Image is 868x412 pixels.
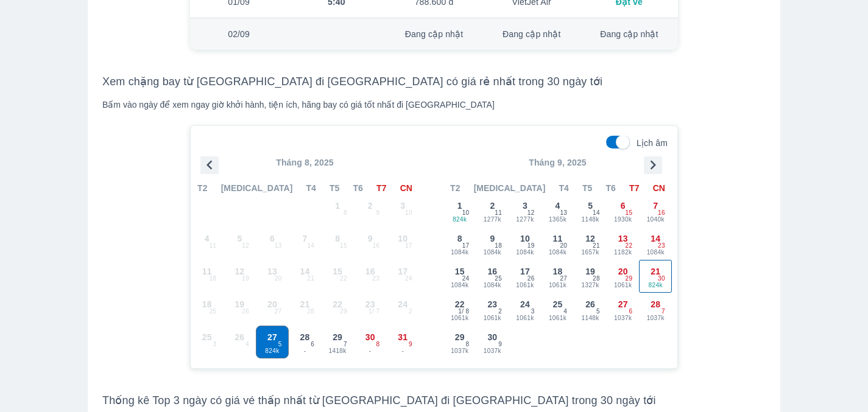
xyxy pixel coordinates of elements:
span: 11 [495,208,502,218]
td: Đang cập nhật [580,18,678,50]
span: 17 [520,265,530,278]
span: 13 [560,208,567,218]
span: 1037k [607,313,639,323]
span: 1277k [477,215,509,225]
span: 10 [520,232,530,245]
span: T4 [306,182,316,194]
span: T4 [559,182,569,194]
span: 5 [596,307,600,316]
button: 71040k16 [639,194,672,227]
button: 61930k15 [607,194,640,227]
button: 28-6 [289,326,322,358]
button: 21824k30 [639,260,672,293]
span: 20 [618,265,628,278]
span: 25 [553,298,563,310]
span: 18 [553,265,563,278]
span: 10 [462,208,470,218]
button: 221061k1/ 8 [443,293,476,326]
button: 27824k5 [256,326,289,358]
span: 30 [487,331,497,343]
span: 19 [528,241,535,251]
button: 31-9 [386,326,419,358]
p: Lịch âm [637,137,668,149]
span: 2 [490,200,495,212]
span: 1061k [542,313,574,323]
button: 181061k27 [542,260,574,293]
span: 1 [457,200,462,212]
span: 21 [651,265,660,278]
span: 1277k [509,215,541,225]
p: Tháng 8, 2025 [191,156,419,169]
button: 171061k26 [509,260,542,293]
span: 1037k [640,313,671,323]
span: T2 [197,182,207,194]
span: 1037k [477,346,509,356]
span: T7 [629,182,639,194]
span: 18 [495,241,502,251]
span: 23 [487,298,497,310]
button: 161084k25 [476,260,509,293]
span: 1061k [509,313,541,323]
span: 824k [444,215,476,225]
span: 1148k [574,313,606,323]
button: 111084k20 [542,227,574,260]
div: 02/09 [200,28,278,40]
button: 30-8 [354,326,387,358]
button: 81084k17 [443,227,476,260]
h3: Thống kê Top 3 ngày có giá vé thấp nhất từ [GEOGRAPHIC_DATA] đi [GEOGRAPHIC_DATA] trong 30 ngày tới [102,393,766,408]
span: T6 [606,182,616,194]
span: 26 [528,274,535,284]
span: 1182k [607,248,639,257]
button: 261148k5 [574,293,607,326]
span: 16 [658,208,665,218]
span: T5 [582,182,592,194]
button: 231061k2 [476,293,509,326]
span: 31 [398,331,408,343]
p: Tháng 9, 2025 [443,156,672,169]
span: 6 [311,340,314,349]
span: 25 [495,274,502,284]
span: 6 [629,307,633,316]
span: [MEDICAL_DATA] [474,182,546,194]
span: 1061k [542,281,574,290]
button: 101084k19 [509,227,542,260]
span: CN [653,182,665,194]
div: Bấm vào ngày để xem ngay giờ khởi hành, tiện ích, hãng bay có giá tốt nhất đi [GEOGRAPHIC_DATA] [102,99,766,111]
span: 27 [560,274,567,284]
span: 22 [626,241,633,251]
button: 21277k11 [476,194,509,227]
span: 29 [333,331,342,343]
span: 15 [455,265,465,278]
span: 3 [523,200,528,212]
button: 51148k14 [574,194,607,227]
span: 1084k [444,281,476,290]
span: 4 [556,200,560,212]
span: T6 [353,182,363,194]
span: 1061k [477,313,509,323]
button: 251061k4 [542,293,574,326]
td: Đang cập nhật [385,18,482,50]
span: 24 [520,298,530,310]
span: 19 [585,265,595,278]
span: 14 [593,208,600,218]
span: 1418k [322,346,353,356]
button: 281037k7 [639,293,672,326]
span: 9 [409,340,412,349]
span: 1657k [574,248,606,257]
button: 91084k18 [476,227,509,260]
span: 1930k [607,215,639,225]
span: 20 [560,241,567,251]
span: 29 [626,274,633,284]
span: 1084k [509,248,541,257]
span: 29 [455,331,465,343]
span: 30 [365,331,375,343]
span: T7 [376,182,386,194]
span: 3 [531,307,535,316]
span: 7 [653,200,658,212]
span: 9 [490,232,495,245]
span: 24 [462,274,470,284]
span: 1061k [444,313,476,323]
span: 1084k [640,248,671,257]
span: 23 [658,241,665,251]
span: - [355,346,386,356]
